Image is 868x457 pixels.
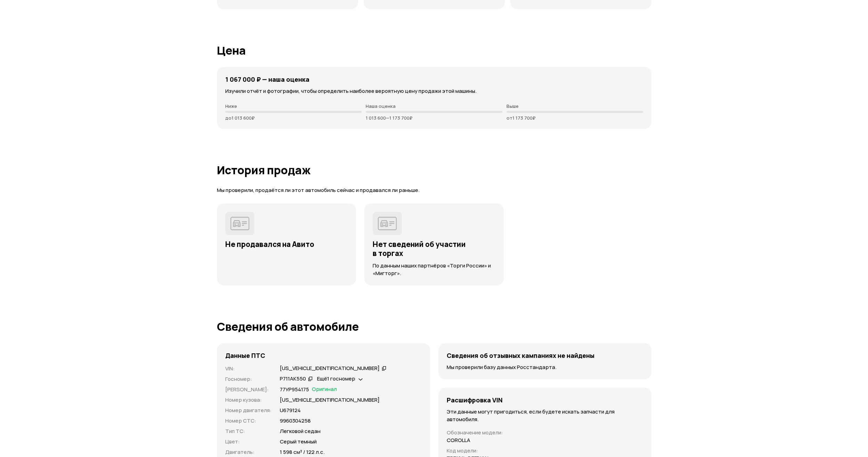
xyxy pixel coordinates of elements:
[225,75,309,83] h4: 1 067 000 ₽ — наша оценка
[225,438,271,446] p: Цвет :
[280,386,309,393] p: 77УР954175
[217,320,651,333] h1: Сведения об автомобиле
[447,447,505,455] p: Код модели :
[225,240,348,249] h3: Не продавался на Авито
[447,408,643,423] p: Эти данные могут пригодиться, если будете искать запчасти для автомобиля.
[280,365,380,372] div: [US_VEHICLE_IDENTIFICATION_NUMBER]
[280,417,311,425] p: 9960304258
[225,365,271,372] p: VIN :
[217,44,651,57] h1: Цена
[447,429,505,436] p: Обозначение модели :
[506,103,643,109] p: Выше
[217,164,651,176] h1: История продаж
[225,386,271,393] p: [PERSON_NAME] :
[366,103,502,109] p: Наша оценка
[280,448,325,456] p: 1 598 см³ / 122 л.с.
[447,436,470,444] p: COROLLA
[225,407,271,414] p: Номер двигателя :
[317,375,355,382] span: Ещё 1 госномер
[280,396,380,404] p: [US_VEHICLE_IDENTIFICATION_NUMBER]
[366,115,502,121] p: 1 013 600 — 1 173 700 ₽
[447,363,643,371] p: Мы проверили базу данных Росстандарта.
[225,417,271,425] p: Номер СТС :
[225,396,271,404] p: Номер кузова :
[217,187,651,194] p: Мы проверили, продаётся ли этот автомобиль сейчас и продавался ли раньше.
[447,396,503,404] h4: Расшифровка VIN
[225,427,271,435] p: Тип ТС :
[225,87,643,95] p: Изучили отчёт и фотографии, чтобы определить наиболее вероятную цену продажи этой машины.
[280,375,306,383] div: Р711АК550
[225,375,271,383] p: Госномер :
[506,115,643,121] p: от 1 173 700 ₽
[280,407,301,414] p: U679124
[373,262,495,277] p: По данным наших партнёров «Торги России» и «Мигторг».
[225,448,271,456] p: Двигатель :
[280,427,321,435] p: Легковой седан
[225,352,265,359] h4: Данные ПТС
[312,386,337,393] span: Оригинал
[225,115,362,121] p: до 1 013 600 ₽
[225,103,362,109] p: Ниже
[373,240,495,258] h3: Нет сведений об участии в торгах
[280,438,317,446] p: Серый темный
[447,352,594,359] h4: Сведения об отзывных кампаниях не найдены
